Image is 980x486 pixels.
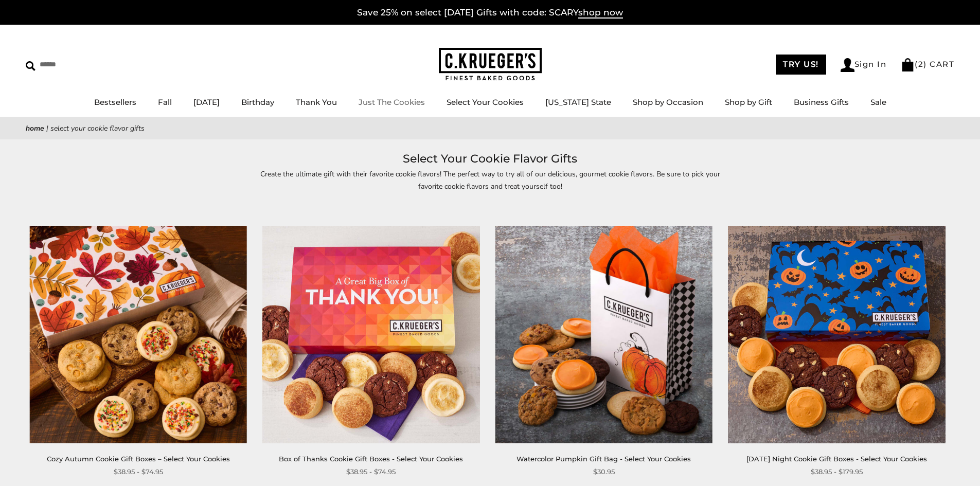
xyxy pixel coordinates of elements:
span: $30.95 [593,466,615,477]
img: Halloween Night Cookie Gift Boxes - Select Your Cookies [728,226,945,443]
a: Shop by Gift [725,97,772,107]
a: Box of Thanks Cookie Gift Boxes - Select Your Cookies [279,455,463,463]
img: Cozy Autumn Cookie Gift Boxes – Select Your Cookies [30,226,247,443]
img: Search [26,61,35,71]
span: $38.95 - $179.95 [811,466,863,477]
p: Create the ultimate gift with their favorite cookie flavors! The perfect way to try all of our de... [254,168,727,192]
img: C.KRUEGER'S [439,48,542,81]
a: Just The Cookies [359,97,425,107]
a: Select Your Cookies [447,97,524,107]
span: shop now [578,7,623,19]
a: Cozy Autumn Cookie Gift Boxes – Select Your Cookies [47,455,230,463]
img: Account [841,58,854,72]
span: Select Your Cookie Flavor Gifts [50,123,145,133]
input: Search [26,57,148,73]
span: | [46,123,48,133]
img: Watercolor Pumpkin Gift Bag - Select Your Cookies [495,226,712,443]
a: (2) CART [901,59,954,69]
a: Bestsellers [94,97,136,107]
a: Save 25% on select [DATE] Gifts with code: SCARYshop now [357,7,623,19]
span: $38.95 - $74.95 [114,466,163,477]
a: Business Gifts [794,97,849,107]
a: Sale [870,97,886,107]
img: Box of Thanks Cookie Gift Boxes - Select Your Cookies [262,226,479,443]
nav: breadcrumbs [26,122,954,134]
a: [DATE] Night Cookie Gift Boxes - Select Your Cookies [746,455,927,463]
h1: Select Your Cookie Flavor Gifts [41,150,939,168]
a: [US_STATE] State [545,97,611,107]
a: Home [26,123,44,133]
span: $38.95 - $74.95 [346,466,396,477]
img: Bag [901,58,915,71]
a: Thank You [296,97,337,107]
a: TRY US! [776,55,826,75]
a: Birthday [241,97,274,107]
span: 2 [918,59,924,69]
a: Sign In [841,58,887,72]
a: Fall [158,97,172,107]
a: [DATE] [193,97,220,107]
a: Shop by Occasion [633,97,703,107]
a: Watercolor Pumpkin Gift Bag - Select Your Cookies [516,455,691,463]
